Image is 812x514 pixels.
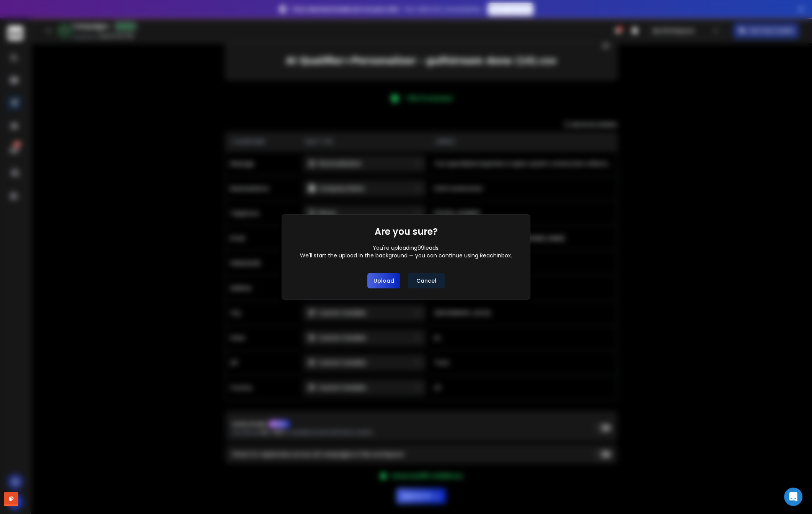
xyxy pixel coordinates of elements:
button: Cancel [408,273,445,288]
div: @ [4,492,18,506]
p: You're uploading 99 lead s . We'll start the upload in the background — you can continue using Re... [300,244,512,259]
h1: Are you sure? [375,226,438,238]
button: Upload [367,273,400,288]
div: Open Intercom Messenger [784,488,802,506]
